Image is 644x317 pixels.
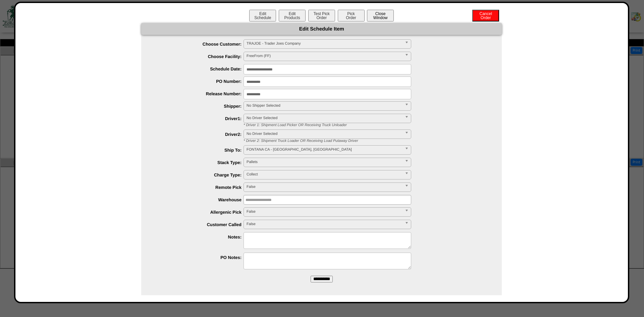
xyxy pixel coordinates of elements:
span: No Shipper Selected [247,102,402,110]
label: PO Number: [155,79,244,84]
button: CancelOrder [472,10,499,21]
label: Allergenic Pick [155,210,244,215]
label: Choose Facility: [155,54,244,59]
label: Notes: [155,234,244,240]
label: Stack Type: [155,160,244,165]
div: Edit Schedule Item [141,23,502,35]
label: Schedule Date: [155,66,244,71]
label: Shipper: [155,104,244,109]
button: EditSchedule [249,10,276,21]
label: Ship To: [155,148,244,153]
span: No Driver Selected [247,130,402,138]
button: PickOrder [338,10,365,21]
span: Collect [247,170,402,178]
label: Charge Type: [155,172,244,177]
label: Customer Called [155,222,244,227]
label: Warehouse [155,197,244,202]
button: EditProducts [279,10,306,21]
span: False [247,208,402,216]
label: PO Notes: [155,255,244,260]
span: FONTANA CA - [GEOGRAPHIC_DATA], [GEOGRAPHIC_DATA] [247,146,402,154]
span: False [247,183,402,191]
button: CloseWindow [367,10,394,21]
button: Test PickOrder [308,10,335,21]
span: False [247,220,402,228]
span: TRAJOE - Trader Joes Company [247,40,402,48]
label: Driver2: [155,132,244,137]
label: Choose Customer: [155,42,244,47]
div: * Driver 1: Shipment Load Picker OR Receiving Truck Unloader [238,123,502,127]
div: * Driver 2: Shipment Truck Loader OR Receiving Load Putaway Driver [238,139,502,143]
span: No Driver Selected [247,114,402,122]
a: CloseWindow [366,15,394,20]
span: FreeFrom (FF) [247,52,402,60]
label: Release Number: [155,91,244,96]
label: Remote Pick [155,185,244,190]
label: Driver1: [155,116,244,121]
span: Pallets [247,158,402,166]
